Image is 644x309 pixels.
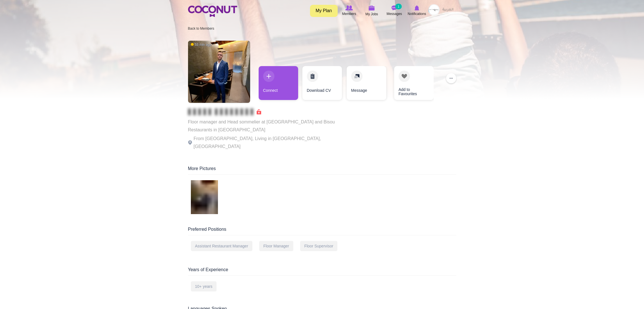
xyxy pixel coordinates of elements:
[300,241,338,251] div: Floor Supervisor
[406,4,428,17] a: Notifications Notifications
[369,5,375,10] img: My Jobs
[188,109,261,115] span: Connect to Unlock the Profile
[259,241,293,251] div: Floor Manager
[365,11,378,17] span: My Jobs
[188,135,343,151] p: From [GEOGRAPHIC_DATA], Living in [GEOGRAPHIC_DATA], [GEOGRAPHIC_DATA]
[394,66,434,100] a: Add to Favourites
[383,4,406,17] a: Messages Messages 1
[346,66,386,103] div: 3 / 4
[188,166,456,175] div: More Pictures
[188,27,214,31] a: Back to Members
[392,5,397,10] img: Messages
[361,4,383,18] a: My Jobs My Jobs
[342,11,356,17] span: Members
[302,66,342,103] div: 2 / 4
[188,6,237,17] img: Home
[188,226,456,235] div: Preferred Positions
[408,11,426,17] span: Notifications
[338,4,361,17] a: Browse Members Members
[310,5,338,17] a: My Plan
[191,281,217,291] div: 10+ years
[414,5,419,10] img: Notifications
[345,5,353,10] img: Browse Members
[440,4,456,16] a: العربية
[191,42,211,47] span: 53 min ago
[188,267,456,276] div: Years of Experience
[347,66,386,100] a: Message
[395,4,401,9] small: 1
[188,118,343,134] p: Floor manager and Head sommelier at [GEOGRAPHIC_DATA] and Bisou Restaurants in [GEOGRAPHIC_DATA]
[446,73,456,83] button: ...
[302,66,342,100] a: Download CV
[191,241,252,251] div: Assistant Restaurant Manager
[259,66,298,103] div: 1 / 4
[259,66,298,100] a: Connect
[390,66,429,103] div: 4 / 4
[387,11,402,17] span: Messages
